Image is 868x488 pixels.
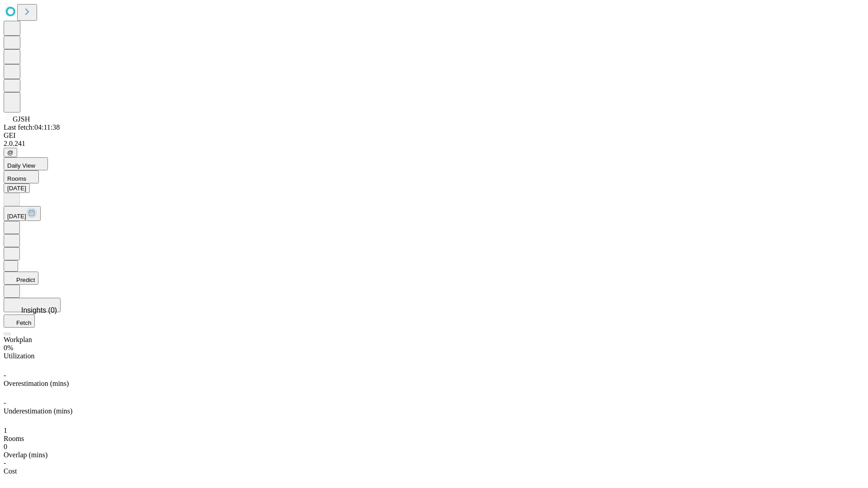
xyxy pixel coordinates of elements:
[4,298,61,312] button: Insights (0)
[4,206,41,221] button: [DATE]
[4,157,48,170] button: Daily View
[4,148,17,157] button: @
[4,123,60,131] span: Last fetch: 04:11:38
[4,467,17,475] span: Cost
[4,371,6,379] span: -
[4,131,864,140] div: GEI
[4,183,30,193] button: [DATE]
[4,407,72,415] span: Underestimation (mins)
[13,115,30,123] span: GJSH
[4,443,7,450] span: 0
[21,306,57,314] span: Insights (0)
[4,272,38,285] button: Predict
[4,380,69,387] span: Overestimation (mins)
[4,314,35,328] button: Fetch
[4,352,34,360] span: Utilization
[7,162,35,169] span: Daily View
[4,336,32,343] span: Workplan
[7,175,26,182] span: Rooms
[4,427,7,434] span: 1
[4,399,6,407] span: -
[4,140,864,148] div: 2.0.241
[4,344,13,352] span: 0%
[4,459,6,467] span: -
[4,435,24,442] span: Rooms
[7,149,14,156] span: @
[4,451,47,459] span: Overlap (mins)
[4,170,39,183] button: Rooms
[7,213,26,220] span: [DATE]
